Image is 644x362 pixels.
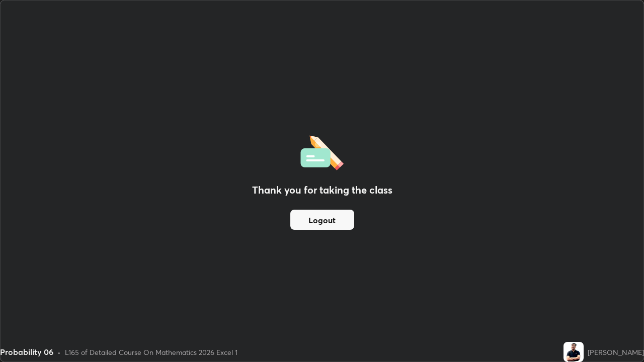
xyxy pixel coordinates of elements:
[300,132,344,170] img: offlineFeedback.1438e8b3.svg
[290,210,354,230] button: Logout
[57,347,61,357] div: •
[252,183,392,198] h2: Thank you for taking the class
[65,347,237,357] div: L165 of Detailed Course On Mathematics 2026 Excel 1
[588,347,644,357] div: [PERSON_NAME]
[563,342,584,362] img: 988431c348cc4fbe81a6401cf86f26e4.jpg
